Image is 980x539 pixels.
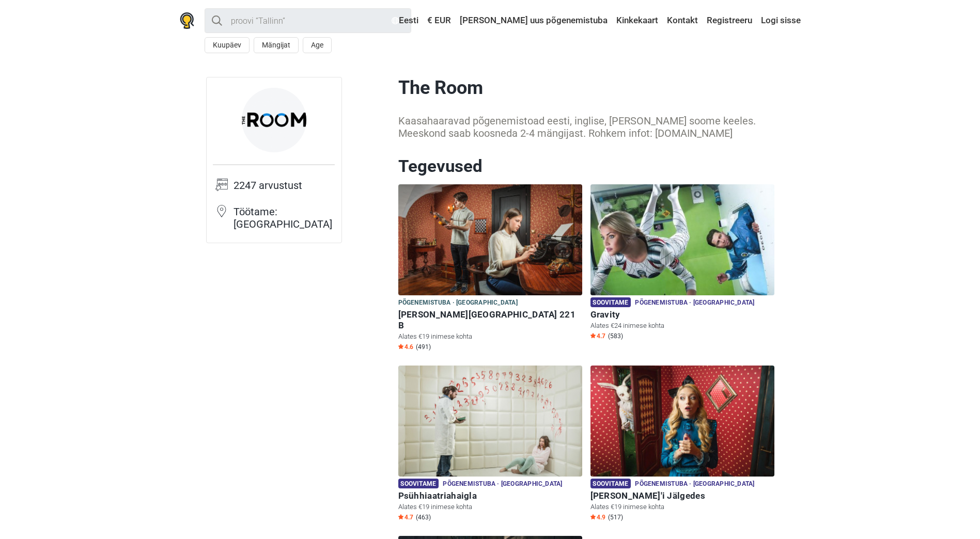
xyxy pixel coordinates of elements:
[590,184,774,295] img: Gravity
[205,37,250,53] button: Kuupäev
[443,479,562,490] span: Põgenemistuba · [GEOGRAPHIC_DATA]
[254,37,299,53] button: Mängijat
[758,11,801,30] a: Logi sisse
[398,156,774,177] h2: Tegevused
[234,178,335,204] td: 2247 arvustust
[590,332,605,340] span: 4.7
[590,502,774,512] p: Alates €19 inimese kohta
[389,11,421,30] a: Eesti
[590,479,631,488] span: Soovitame
[635,479,754,490] span: Põgenemistuba · [GEOGRAPHIC_DATA]
[590,514,596,519] img: Star
[180,12,194,29] img: Nowescape logo
[234,204,335,236] td: Töötame: [GEOGRAPHIC_DATA]
[416,343,431,351] span: (491)
[398,502,582,512] p: Alates €19 inimese kohta
[425,11,454,30] a: € EUR
[398,309,582,331] h6: [PERSON_NAME][GEOGRAPHIC_DATA] 221 B
[398,343,413,351] span: 4.6
[303,37,332,53] button: Age
[614,11,661,30] a: Kinkekaart
[398,366,582,477] img: Psühhiaatriahaigla
[590,366,774,477] img: Alice'i Jälgedes
[398,77,774,99] h1: The Room
[590,490,774,501] h6: [PERSON_NAME]'i Jälgedes
[392,17,399,24] img: Eesti
[398,297,518,309] span: Põgenemistuba · [GEOGRAPHIC_DATA]
[704,11,755,30] a: Registreeru
[457,11,610,30] a: [PERSON_NAME] uus põgenemistuba
[590,513,605,521] span: 4.9
[398,332,582,341] p: Alates €19 inimese kohta
[590,184,774,342] a: Gravity Soovitame Põgenemistuba · [GEOGRAPHIC_DATA] Gravity Alates €24 inimese kohta Star4.7 (583)
[398,479,439,488] span: Soovitame
[398,513,413,521] span: 4.7
[398,184,582,295] img: Baker Street 221 B
[635,297,754,309] span: Põgenemistuba · [GEOGRAPHIC_DATA]
[398,490,582,501] h6: Psühhiaatriahaigla
[664,11,701,30] a: Kontakt
[398,184,582,353] a: Baker Street 221 B Põgenemistuba · [GEOGRAPHIC_DATA] [PERSON_NAME][GEOGRAPHIC_DATA] 221 B Alates ...
[608,332,623,340] span: (583)
[590,297,631,307] span: Soovitame
[608,513,623,521] span: (517)
[590,321,774,330] p: Alates €24 inimese kohta
[590,366,774,524] a: Alice'i Jälgedes Soovitame Põgenemistuba · [GEOGRAPHIC_DATA] [PERSON_NAME]'i Jälgedes Alates €19 ...
[398,115,774,139] div: Kaasahaaravad põgenemistoad eesti, inglise, [PERSON_NAME] soome keeles. Meeskond saab koosneda 2-...
[398,344,403,349] img: Star
[590,309,774,320] h6: Gravity
[205,8,411,33] input: proovi “Tallinn”
[398,366,582,524] a: Psühhiaatriahaigla Soovitame Põgenemistuba · [GEOGRAPHIC_DATA] Psühhiaatriahaigla Alates €19 inim...
[398,514,403,519] img: Star
[416,513,431,521] span: (463)
[590,333,596,338] img: Star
